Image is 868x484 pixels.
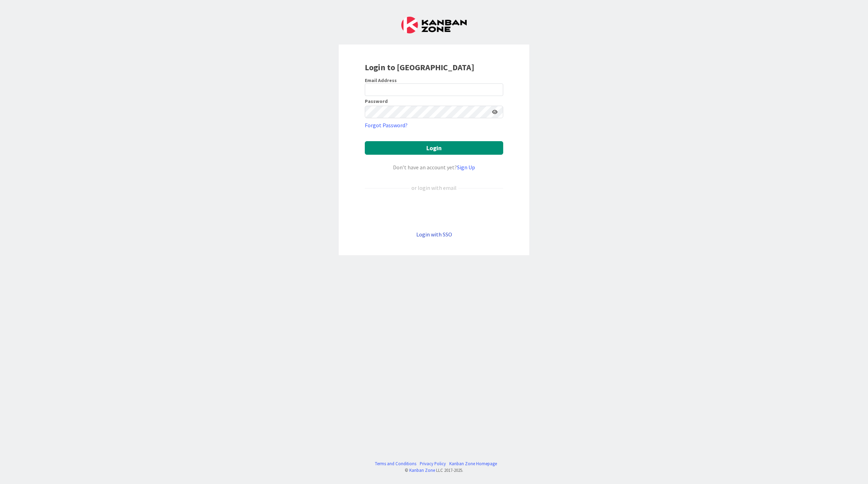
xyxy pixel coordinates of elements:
[365,77,397,83] label: Email Address
[365,163,503,171] div: Don’t have an account yet?
[410,184,458,192] div: or login with email
[401,17,467,33] img: Kanban Zone
[416,231,452,238] a: Login with SSO
[365,121,408,129] a: Forgot Password?
[420,460,446,467] a: Privacy Policy
[365,141,503,155] button: Login
[365,99,388,104] label: Password
[457,164,475,171] a: Sign Up
[409,467,435,473] a: Kanban Zone
[449,460,497,467] a: Kanban Zone Homepage
[361,203,507,219] iframe: Sign in with Google Button
[371,467,497,474] div: © LLC 2017- 2025 .
[375,460,416,467] a: Terms and Conditions
[365,62,474,73] b: Login to [GEOGRAPHIC_DATA]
